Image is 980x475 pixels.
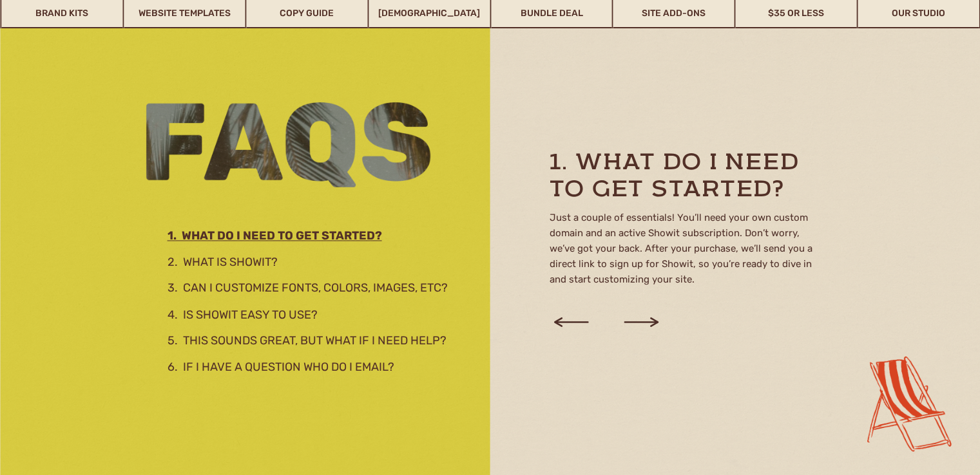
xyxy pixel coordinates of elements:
[168,357,447,371] a: 6. If I have a question who do I email?
[168,331,483,345] a: 5. This sounds great, but what if I need help?
[168,227,463,241] a: 1. WHAT DO I NEED TO GET STARTED?
[550,151,816,195] h3: 1. WHAT DO I NEED TO GET STARTED?
[168,305,472,319] a: 4. Is Showit easy to use?
[168,279,479,293] a: 3. Can I customize fonts, colors, images, etc?
[550,210,813,292] p: Just a couple of essentials! You’ll need your own custom domain and an active Showit subscription...
[168,228,382,243] u: 1. WHAT DO I NEED TO GET STARTED?
[168,253,447,267] a: 2. What is showit?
